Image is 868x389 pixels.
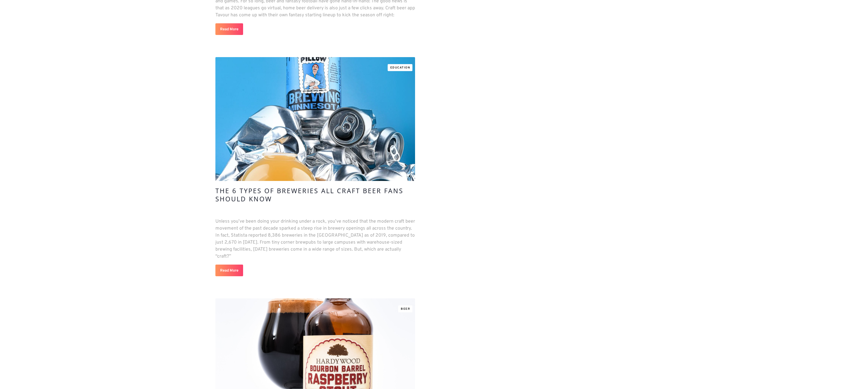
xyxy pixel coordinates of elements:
a: Read More [215,23,243,35]
a: The 6 Types of Breweries All Craft Beer Fans Should Know [215,186,415,212]
p: Unless you’ve been doing your drinking under a rock, you’ve noticed that the modern craft beer mo... [215,218,415,260]
a: Education [388,64,413,71]
a: Read More [215,265,243,276]
a: Beer [398,305,412,312]
h4: The 6 Types of Breweries All Craft Beer Fans Should Know [215,186,415,203]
